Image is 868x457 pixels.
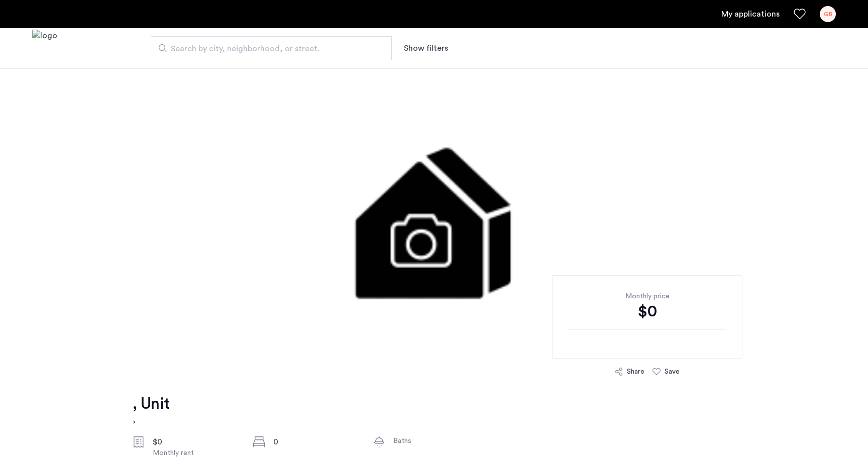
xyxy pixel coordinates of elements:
button: Show or hide filters [404,42,448,54]
div: 0 [273,436,358,448]
a: Favorites [794,8,806,20]
span: Search by city, neighborhood, or street. [171,43,364,55]
a: , Unit, [133,394,169,426]
div: $0 [568,301,726,321]
img: logo [32,30,57,67]
div: Monthly price [568,291,726,301]
h2: , [133,414,169,426]
div: Baths [393,436,478,446]
a: My application [721,8,780,20]
div: $0 [153,436,237,448]
a: Cazamio logo [32,30,57,67]
img: 3.gif [156,68,712,370]
h1: , Unit [133,394,169,414]
div: GB [820,6,836,22]
div: Share [627,367,644,377]
input: Apartment Search [151,36,392,60]
div: Save [665,367,680,377]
